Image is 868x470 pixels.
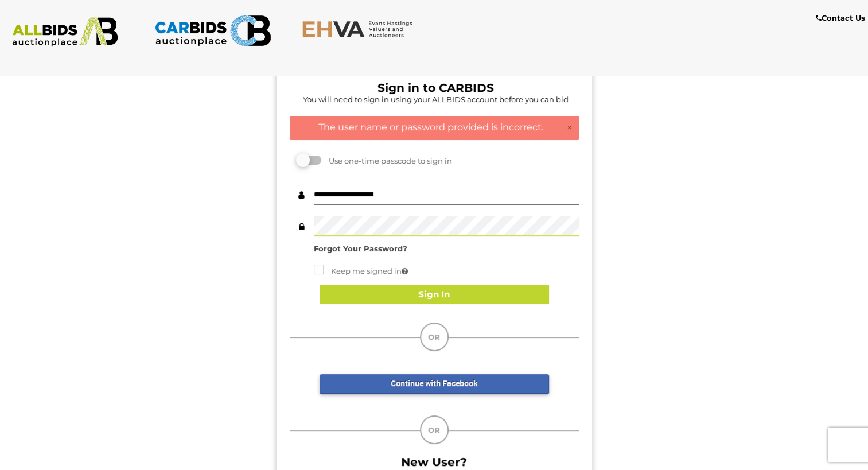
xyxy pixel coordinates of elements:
[816,11,868,25] a: Contact Us
[6,17,123,47] img: ALLBIDS.com.au
[314,265,408,278] label: Keep me signed in
[420,415,449,444] div: OR
[314,244,407,253] a: Forgot Your Password?
[293,95,579,103] h5: You will need to sign in using your ALLBIDS account before you can bid
[401,455,467,469] b: New User?
[302,20,419,38] img: EHVA.com.au
[377,81,494,95] b: Sign in to CARBIDS
[323,156,452,165] span: Use one-time passcode to sign in
[816,13,865,22] b: Contact Us
[566,122,573,134] a: ×
[420,323,449,351] div: OR
[296,122,573,133] h4: The user name or password provided is incorrect.
[320,285,549,305] button: Sign In
[320,374,549,394] a: Continue with Facebook
[154,11,271,50] img: CARBIDS.com.au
